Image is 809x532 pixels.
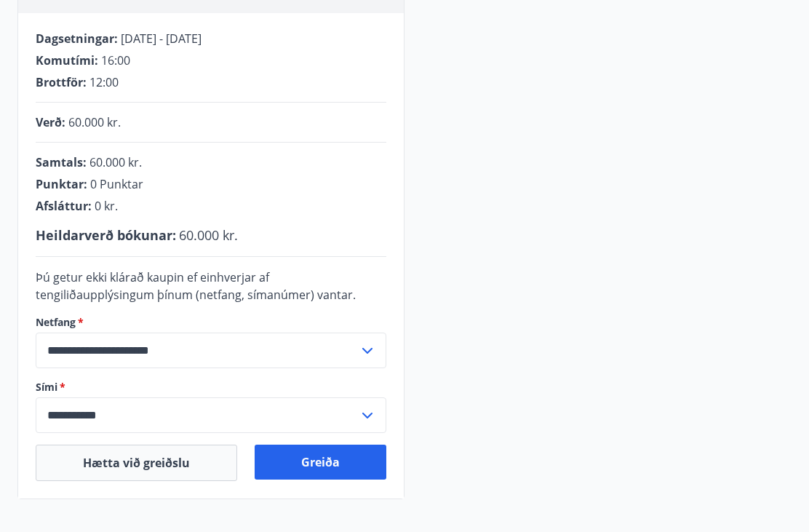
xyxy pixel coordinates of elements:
span: 16:00 [101,52,130,68]
span: 60.000 kr. [68,114,121,130]
label: Sími [36,380,386,394]
span: 60.000 kr. [89,154,142,170]
span: 0 kr. [95,198,118,214]
span: Punktar : [36,176,87,192]
span: Þú getur ekki klárað kaupin ef einhverjar af tengiliðaupplýsingum þínum (netfang, símanúmer) vantar. [36,269,356,303]
span: Komutími : [36,52,98,68]
span: Heildarverð bókunar : [36,226,176,244]
span: 60.000 kr. [179,226,238,244]
button: Hætta við greiðslu [36,445,237,481]
label: Netfang [36,315,386,330]
span: 12:00 [89,74,119,90]
span: Afsláttur : [36,198,92,214]
span: Brottför : [36,74,87,90]
span: 0 Punktar [90,176,143,192]
span: Verð : [36,114,65,130]
button: Greiða [255,445,386,480]
span: Samtals : [36,154,87,170]
span: [DATE] - [DATE] [121,31,202,47]
span: Dagsetningar : [36,31,118,47]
